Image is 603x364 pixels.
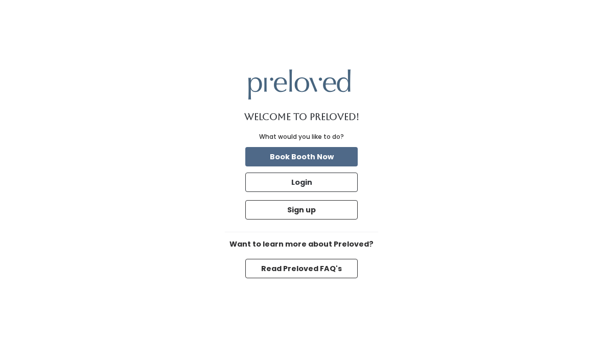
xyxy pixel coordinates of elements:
a: Sign up [243,198,360,222]
button: Book Booth Now [245,147,358,166]
button: Login [245,173,358,192]
h1: Welcome to Preloved! [244,112,359,122]
button: Read Preloved FAQ's [245,259,358,278]
button: Sign up [245,200,358,220]
div: What would you like to do? [259,132,344,141]
a: Login [243,171,360,194]
img: preloved logo [248,69,351,100]
h6: Want to learn more about Preloved? [225,240,378,249]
